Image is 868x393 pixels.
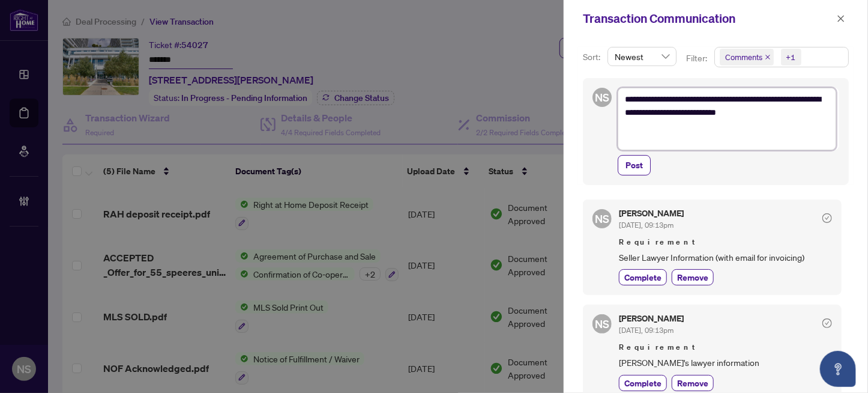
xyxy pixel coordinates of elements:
span: Complete [624,271,662,284]
span: check-circle [822,318,832,328]
h5: [PERSON_NAME] [619,209,684,218]
p: Filter: [686,52,709,65]
span: Comments [725,51,762,63]
span: Seller Lawyer Information (with email for invoicing) [619,251,832,264]
span: Newest [615,47,669,65]
span: Requirement [619,341,832,353]
span: close [765,54,771,60]
button: Post [618,155,651,175]
button: Open asap [820,351,856,387]
span: close [837,14,845,23]
span: Complete [624,377,662,389]
div: Transaction Communication [583,10,833,28]
span: [DATE], 09:13pm [619,326,674,335]
p: Sort: [583,50,603,64]
span: Comments [720,49,774,65]
span: check-circle [822,213,832,223]
span: Requirement [619,236,832,248]
button: Complete [619,269,667,285]
button: Complete [619,375,667,391]
button: Remove [672,375,714,391]
span: [DATE], 09:13pm [619,221,674,230]
span: NS [595,89,609,106]
span: [PERSON_NAME]'s lawyer information [619,356,832,370]
span: Remove [677,377,708,389]
h5: [PERSON_NAME] [619,314,684,323]
span: NS [595,210,609,227]
span: Post [625,156,643,175]
div: +1 [786,51,796,63]
button: Remove [672,269,714,285]
span: NS [595,315,609,332]
span: Remove [677,271,708,284]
